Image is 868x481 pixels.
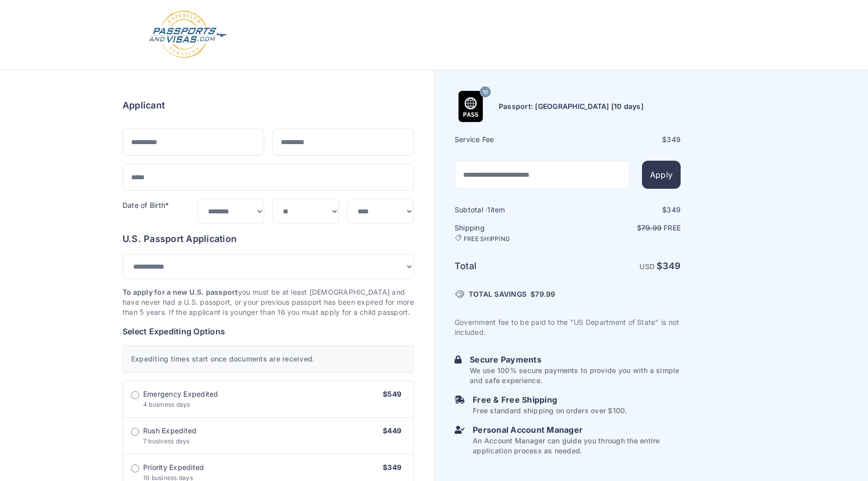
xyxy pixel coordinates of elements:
[483,86,488,99] span: 10
[473,436,681,456] p: An Account Manager can guide you through the entire application process as needed.
[657,261,681,271] strong: $
[143,389,219,399] span: Emergency Expedited
[123,345,414,373] div: Expediting times start once documents are received.
[470,353,681,366] h6: Secure Payments
[639,262,655,271] span: USD
[473,394,627,406] h6: Free & Free Shipping
[455,91,486,122] img: Product Name
[143,401,190,408] span: 4 business days
[143,426,196,436] span: Rush Expedited
[470,366,681,386] p: We use 100% secure payments to provide you with a simple and safe experience.
[499,101,643,111] h6: Passport: [GEOGRAPHIC_DATA] [10 days]
[473,424,681,436] h6: Personal Account Manager
[455,205,567,215] h6: Subtotal · item
[123,288,238,296] strong: To apply for a new U.S. passport
[464,235,510,243] span: FREE SHIPPING
[455,259,567,273] h6: Total
[663,261,681,271] span: 349
[148,10,228,60] img: Logo
[473,406,627,416] p: Free standard shipping on orders over $100.
[383,426,401,435] span: $449
[123,232,414,246] h6: U.S. Passport Application
[383,463,401,471] span: $349
[455,317,681,337] p: Government fee to be paid to the "US Department of State" is not included.
[123,98,165,112] h6: Applicant
[569,223,681,233] p: $
[535,290,555,298] span: 79.99
[455,223,567,243] h6: Shipping
[123,325,414,337] h6: Select Expediting Options
[642,161,681,189] button: Apply
[569,135,681,145] div: $
[455,135,567,145] h6: Service Fee
[487,205,490,214] span: 1
[641,223,662,232] span: 79.99
[123,201,169,209] label: Date of Birth*
[664,223,681,232] span: Free
[123,287,414,317] p: you must be at least [DEMOGRAPHIC_DATA] and have never had a U.S. passport, or your previous pass...
[667,135,681,144] span: 349
[143,437,190,445] span: 7 business days
[383,390,401,398] span: $549
[569,205,681,215] div: $
[469,289,526,299] span: TOTAL SAVINGS
[143,462,204,472] span: Priority Expedited
[667,205,681,214] span: 349
[530,289,555,299] span: $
